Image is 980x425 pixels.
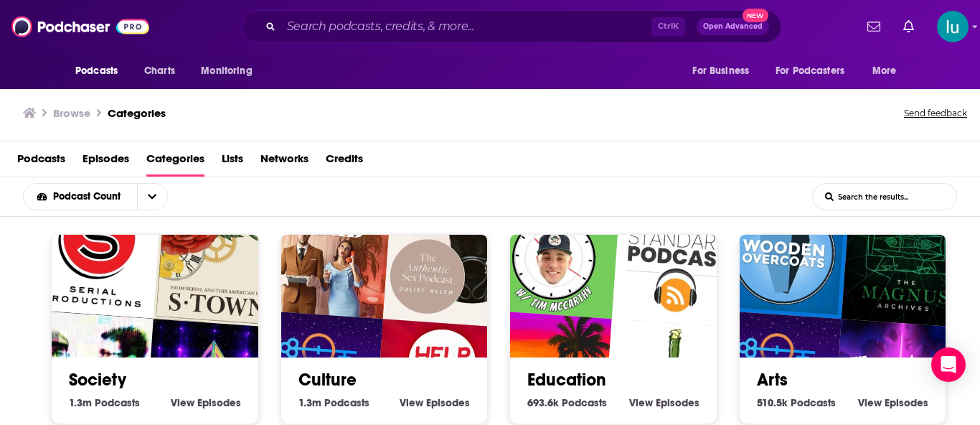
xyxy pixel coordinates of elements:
[757,369,788,391] a: Arts
[682,57,767,85] button: open menu
[562,396,607,409] span: Podcasts
[937,11,969,42] span: Logged in as lusodano
[629,396,699,409] a: View Education Episodes
[53,106,90,120] h3: Browse
[29,187,161,319] img: Serial
[897,14,920,39] a: Show notifications dropdown
[656,396,699,409] span: Episodes
[757,396,788,409] span: 510.5k
[400,396,470,409] a: View Culture Episodes
[144,61,175,81] span: Charts
[766,57,865,85] button: open menu
[260,147,308,177] a: Networks
[717,187,849,319] img: Wooden Overcoats
[259,187,391,319] img: Your Mom & Dad
[757,396,836,409] a: 510.5k Arts Podcasts
[201,61,252,81] span: Monitoring
[900,103,971,123] button: Send feedback
[65,57,136,85] button: open menu
[17,147,65,177] a: Podcasts
[858,396,928,409] a: View Arts Episodes
[191,57,270,85] button: open menu
[703,23,763,30] span: Open Advanced
[697,18,769,35] button: Open AdvancedNew
[527,396,559,409] span: 693.6k
[326,147,363,177] a: Credits
[197,396,241,409] span: Episodes
[776,61,844,81] span: For Podcasters
[858,396,882,409] span: View
[242,10,781,43] div: Search podcasts, credits, & more...
[298,396,369,409] a: 1.3m Culture Podcasts
[135,57,184,85] a: Charts
[872,61,897,81] span: More
[146,147,204,177] a: Categories
[298,396,321,409] span: 1.3m
[281,15,651,38] input: Search podcasts, credits, & more...
[11,13,149,40] img: Podchaser - Follow, Share and Rate Podcasts
[937,11,969,42] button: Show profile menu
[171,396,241,409] a: View Society Episodes
[862,57,915,85] button: open menu
[69,396,92,409] span: 1.3m
[69,396,140,409] a: 1.3m Society Podcasts
[692,61,749,81] span: For Business
[53,192,126,202] span: Podcast Count
[791,396,836,409] span: Podcasts
[937,11,969,42] img: User Profile
[885,396,928,409] span: Episodes
[75,61,118,81] span: Podcasts
[171,396,194,409] span: View
[488,187,620,319] img: 20TIMinutes: A Mental Health Podcast
[382,195,514,327] img: Authentic Sex with Juliet Allen
[612,195,744,327] img: The Bitcoin Standard Podcast
[24,192,137,202] button: open menu
[108,106,166,120] a: Categories
[651,17,685,36] span: Ctrl K
[324,396,369,409] span: Podcasts
[137,184,167,210] button: open menu
[527,369,606,391] a: Education
[154,195,286,327] img: S-Town
[69,369,126,391] a: Society
[527,396,607,409] a: 693.6k Education Podcasts
[23,183,190,210] h2: Choose List sort
[83,147,129,177] a: Episodes
[629,396,653,409] span: View
[400,396,423,409] span: View
[931,347,966,382] div: Open Intercom Messenger
[743,9,768,22] span: New
[95,396,140,409] span: Podcasts
[426,396,470,409] span: Episodes
[298,369,357,391] a: Culture
[222,147,243,177] a: Lists
[862,14,886,39] a: Show notifications dropdown
[841,195,973,327] img: The Magnus Archives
